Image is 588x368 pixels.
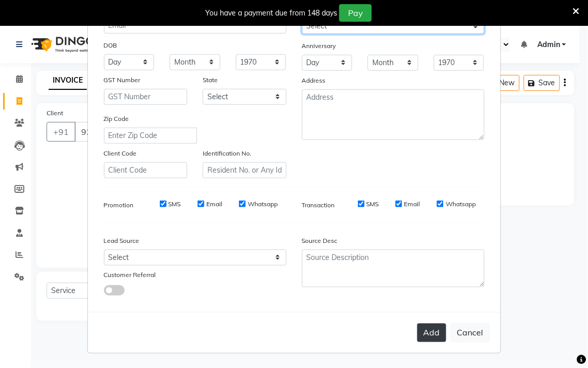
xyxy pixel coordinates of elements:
[302,76,326,85] label: Address
[104,271,156,280] label: Customer Referral
[404,200,420,209] label: Email
[302,236,338,246] label: Source Desc
[104,41,117,50] label: DOB
[104,162,188,178] input: Client Code
[104,89,188,105] input: GST Number
[417,324,446,342] button: Add
[169,200,181,209] label: SMS
[302,41,336,51] label: Anniversary
[339,4,372,22] button: Pay
[203,162,287,178] input: Resident No. or Any Id
[206,200,222,209] label: Email
[203,149,251,158] label: Identification No.
[205,8,337,19] div: You have a payment due from 148 days
[446,200,476,209] label: Whatsapp
[248,200,278,209] label: Whatsapp
[104,236,140,246] label: Lead Source
[104,75,141,85] label: GST Number
[104,114,129,124] label: Zip Code
[367,200,379,209] label: SMS
[203,75,218,85] label: State
[450,323,490,343] button: Cancel
[104,201,134,210] label: Promotion
[302,201,335,210] label: Transaction
[104,128,197,144] input: Enter Zip Code
[104,149,137,158] label: Client Code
